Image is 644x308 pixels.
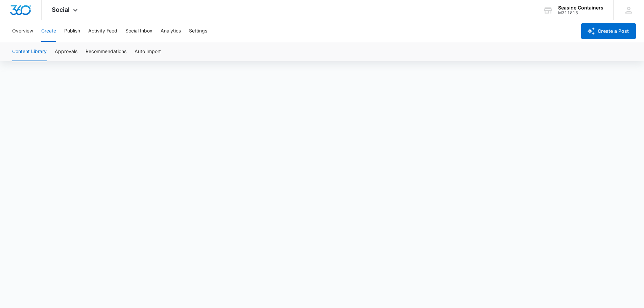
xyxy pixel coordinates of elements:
div: account id [558,10,603,15]
button: Analytics [161,20,181,42]
button: Social Inbox [125,20,152,42]
button: Create a Post [581,23,636,39]
button: Create [41,20,56,42]
button: Publish [64,20,80,42]
button: Content Library [12,42,47,61]
button: Recommendations [86,42,126,61]
button: Overview [12,20,33,42]
button: Settings [189,20,207,42]
h1: Create a Social Post [7,12,128,26]
div: account name [558,5,603,10]
span: Social [52,6,70,13]
button: Approvals [55,42,77,61]
button: Auto Import [135,42,161,61]
button: Activity Feed [88,20,117,42]
a: Close modal [121,2,133,14]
